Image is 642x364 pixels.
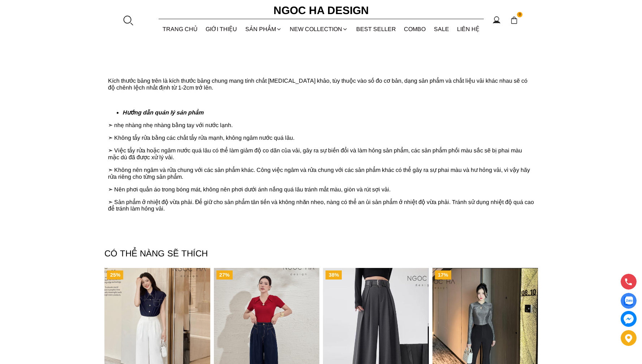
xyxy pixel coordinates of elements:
[108,77,534,91] p: Kích thước bảng trên là kích thước bảng chung mang tính chất [MEDICAL_DATA] khảo, tùy thuộc vào s...
[108,199,534,212] p: ➣ Sản phẩm ở nhiệt độ vừa phải. Để giữ cho sản phẩm tân tiến và không nhăn nheo, nàng có thể an ủ...
[104,247,538,260] h4: CÓ THỂ NÀNG SẼ THÍCH
[453,19,484,39] a: LIÊN HỆ
[122,109,203,116] em: Hướng dẫn quản lý sản phẩm
[621,311,637,327] a: messenger
[159,19,202,39] a: TRANG CHỦ
[430,19,453,39] a: SALE
[286,19,352,39] a: NEW COLLECTION
[108,166,534,180] p: ➣ Không nên ngâm và rửa chung với các sản phẩm khác. Công việc ngâm và rửa chung với các sản phẩm...
[108,147,534,161] p: ➣ Việc tẩy rửa hoặc ngâm nước quá lâu có thể làm giảm độ co dãn của vải, gây ra sự biến đổi và là...
[517,12,523,18] span: 0
[108,134,534,141] p: ➣ Không tẩy rửa bằng các chất tẩy rửa mạnh, không ngâm nước quá lâu.
[352,19,400,39] a: BEST SELLER
[621,293,637,309] a: Display image
[202,19,241,39] a: GIỚI THIỆU
[108,122,534,129] p: ➣ nhẹ nhàng nhẹ nhàng bằng tay với nước lạnh.
[241,19,286,39] div: SẢN PHẨM
[510,16,518,24] img: img-CART-ICON-ksit0nf1
[624,296,633,305] img: Display image
[108,186,534,193] p: ➣ Nên phơi quần áo trong bóng mát, không nên phơi dưới ánh nắng quá lâu tránh mất màu, giòn và rú...
[267,2,375,19] a: Ngoc Ha Design
[400,19,430,39] a: Combo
